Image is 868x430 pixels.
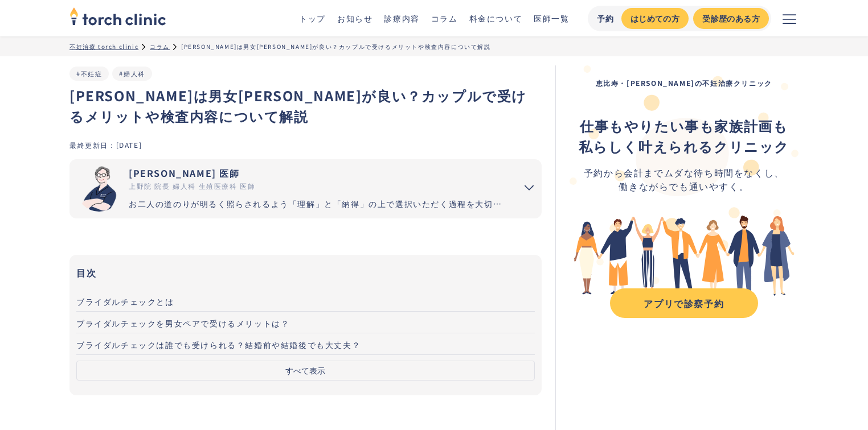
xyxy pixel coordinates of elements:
a: 医師一覧 [534,13,569,24]
a: home [69,8,166,28]
ul: パンくずリスト [69,42,799,51]
div: アプリで診察予約 [620,296,748,310]
a: #不妊症 [76,69,102,78]
img: torch clinic [69,3,166,28]
strong: 私らしく叶えられるクリニック [579,136,789,156]
a: アプリで診察予約 [610,288,758,318]
div: 上野院 院長 婦人科 生殖医療科 医師 [129,181,507,191]
img: 市山 卓彦 [76,166,122,212]
a: 受診歴のある方 [693,8,769,29]
div: 予約 [597,13,615,24]
div: 最終更新日： [69,140,116,150]
div: [PERSON_NAME]は男女[PERSON_NAME]が良い？カップルで受けるメリットや検査内容について解説 [181,42,491,51]
div: 予約から会計までムダな待ち時間をなくし、 働きながらでも通いやすく。 [579,166,789,193]
a: #婦人科 [119,69,145,78]
div: 受診歴のある方 [702,13,760,24]
a: コラム [150,42,170,51]
span: ブライダルチェックを男女ペアで受けるメリットは？ [76,317,289,329]
div: お二人の道のりが明るく照らされるよう「理解」と「納得」の上で選択いただく過程を大切にしています。エビデンスに基づいた高水準の医療提供により「幸せな家族計画の実現」をお手伝いさせていただきます。 [129,198,507,210]
strong: 恵比寿・[PERSON_NAME]の不妊治療クリニック [596,78,772,88]
button: すべて表示 [76,361,535,381]
a: 不妊治療 torch clinic [69,42,138,51]
strong: 仕事もやりたい事も家族計画も [580,115,788,135]
div: [PERSON_NAME] 医師 [129,166,507,180]
a: ブライダルチェックは誰でも受けられる？結婚前や結婚後でも大丈夫？ [76,333,535,355]
a: トップ [299,13,326,24]
span: ブライダルチェックとは [76,296,174,307]
a: ブライダルチェックを男女ペアで受けるメリットは？ [76,312,535,333]
summary: 市山 卓彦 [PERSON_NAME] 医師 上野院 院長 婦人科 生殖医療科 医師 お二人の道のりが明るく照らされるよう「理解」と「納得」の上で選択いただく過程を大切にしています。エビデンスに... [69,159,542,218]
a: コラム [431,13,458,24]
div: はじめての方 [630,13,679,24]
span: ブライダルチェックは誰でも受けられる？結婚前や結婚後でも大丈夫？ [76,339,361,350]
div: [DATE] [116,140,142,150]
h1: [PERSON_NAME]は男女[PERSON_NAME]が良い？カップルで受けるメリットや検査内容について解説 [69,85,542,126]
a: [PERSON_NAME] 医師 上野院 院長 婦人科 生殖医療科 医師 お二人の道のりが明るく照らされるよう「理解」と「納得」の上で選択いただく過程を大切にしています。エビデンスに基づいた高水... [69,159,507,218]
div: ‍ ‍ [579,115,789,156]
a: 料金について [469,13,523,24]
a: お知らせ [337,13,372,24]
a: 診療内容 [384,13,419,24]
a: ブライダルチェックとは [76,290,535,312]
h3: 目次 [76,264,535,281]
a: はじめての方 [621,8,689,29]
